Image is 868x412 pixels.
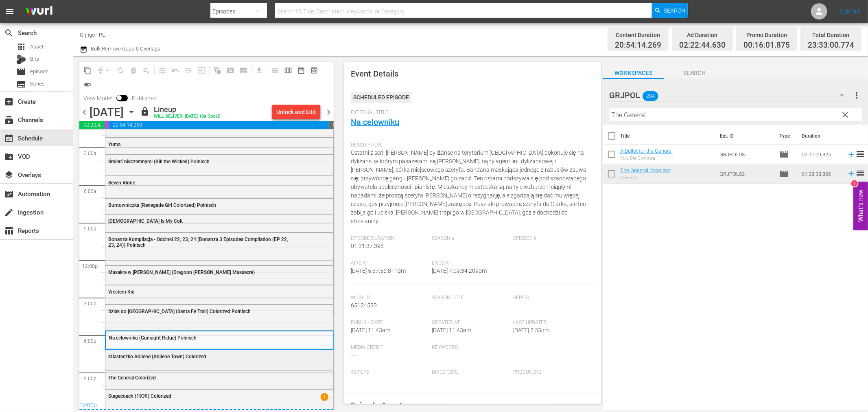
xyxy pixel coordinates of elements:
[351,117,399,127] a: Na celowniku
[297,66,305,75] span: date_range_outlined
[108,159,210,164] span: Śmierć nikczemnym! (Kill the Wicked) Polnisch
[432,327,472,333] span: [DATE] 11:43am
[108,354,206,359] span: Miasteczko Abilene (Abilene Town) Colorized
[351,149,586,224] span: Ostatni z serii [PERSON_NAME] dyliżanse na terytorium [GEOGRAPHIC_DATA] dokonuje się na dyliżans,...
[109,121,329,129] span: 20:54:14.269
[4,97,14,107] span: Create
[108,218,183,224] span: [DEMOGRAPHIC_DATA] Is My Colt
[20,2,59,21] img: ans4CAIJ8jUAAAAAAAAAAAAAAAAAAAAAAAAgQb4GAAAAAAAAAAAAAAAAAAAAAAAAJMjXAAAAAAAAAAAAAAAAAAAAAAAAgAT5G...
[432,344,509,351] span: Keywords
[432,320,509,326] span: Created At
[679,41,726,50] span: 02:22:44.630
[108,393,171,399] span: Stagecoach (1939) Colorized
[351,352,356,358] span: ---
[351,235,428,242] span: Episode Duration
[4,134,14,143] span: Schedule
[716,164,776,184] td: GRJPOL02
[715,125,775,147] th: Ext. ID
[351,401,406,410] span: Episode Assets
[108,375,156,381] span: The General Colorized
[847,169,856,178] svg: Add to Schedule
[140,107,150,116] span: lock
[5,7,15,16] span: menu
[615,41,661,50] span: 20:54:14.269
[329,121,334,129] span: 00:26:59.226
[664,68,725,78] span: Search
[851,180,858,187] div: 2
[351,243,384,249] span: 01:31:37.398
[116,95,122,101] span: Toggle to switch from Published to Draft view.
[4,208,14,217] span: Ingestion
[94,64,114,77] span: Remove Gaps & Overlaps
[83,66,92,75] span: content_copy
[852,90,862,100] span: more_vert
[4,28,14,38] span: Search
[799,164,844,184] td: 01:28:33.866
[30,80,45,88] span: Series
[351,142,590,149] span: Description:
[856,169,866,178] span: reorder
[609,84,852,107] div: GRJPOL
[808,29,854,41] div: Total Duration
[620,125,715,147] th: Title
[351,267,406,274] span: [DATE] 5:37:56.811pm
[308,64,321,77] span: View Backup
[16,42,26,52] span: Asset
[108,180,135,186] span: Seven Alone
[351,327,390,333] span: [DATE] 11:43am
[90,46,160,52] span: Bulk Remove Gaps & Overlaps
[30,43,44,51] span: Asset
[351,344,428,351] span: Media Credit
[797,125,846,147] th: Duration
[351,320,428,326] span: Publish Date
[310,66,318,75] span: preview_outlined
[79,121,105,129] span: 02:22:44.630
[81,64,94,77] span: Copy Lineup
[224,64,237,77] span: Create Search Block
[799,145,844,164] td: 02:11:09.325
[780,149,789,159] span: Episode
[79,95,116,101] span: View Mode:
[79,107,90,117] span: chevron_left
[108,237,288,248] span: Bonanza Kompilacja - Odcinki 22, 23, 24 (Bonanza 3 Episodes Compilation (EP 22, 23, 24)) Polnisch
[852,85,862,105] button: more_vert
[856,149,866,159] span: reorder
[652,3,688,18] button: Search
[4,152,14,162] span: VOD
[237,64,250,77] span: Create Series Block
[839,108,852,121] button: clear
[513,320,590,326] span: Last Updated
[4,115,14,125] span: Channels
[513,295,590,301] span: Series
[351,295,428,301] span: Wurl Id
[4,226,14,236] span: Reports
[295,64,308,77] span: Month Calendar View
[513,327,549,333] span: [DATE] 2:35pm
[108,202,216,208] span: Buntowniczka (Renegade Girl Colorized) Polnisch
[282,64,295,77] span: Week Calendar View
[109,335,197,341] span: Na celowniku (Gunsight Ridge) Polnisch
[351,369,428,376] span: Actors
[839,8,860,15] a: Sign Out
[4,189,14,199] span: Automation
[250,62,266,78] span: Download as CSV
[90,105,124,119] div: [DATE]
[351,69,398,79] span: Event Details
[321,393,328,401] span: 1
[79,402,334,410] div: 12:00p
[620,156,673,161] div: Kula Dla Generała
[351,260,428,267] span: Airs At
[351,302,377,309] span: 65124599
[513,377,518,383] span: ---
[743,29,790,41] div: Promo Duration
[432,295,509,301] span: Season Title
[108,309,251,314] span: Szlak do [GEOGRAPHIC_DATA] (Santa Fe Trail) Colorized Polnisch
[4,170,14,180] span: Overlays
[615,29,661,41] div: Content Duration
[780,169,789,179] span: Episode
[775,125,797,147] th: Type
[743,41,790,50] span: 00:16:01.875
[603,68,664,78] span: Workspaces
[272,105,320,119] button: Unlock and Edit
[432,267,487,274] span: [DATE] 7:09:34.209pm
